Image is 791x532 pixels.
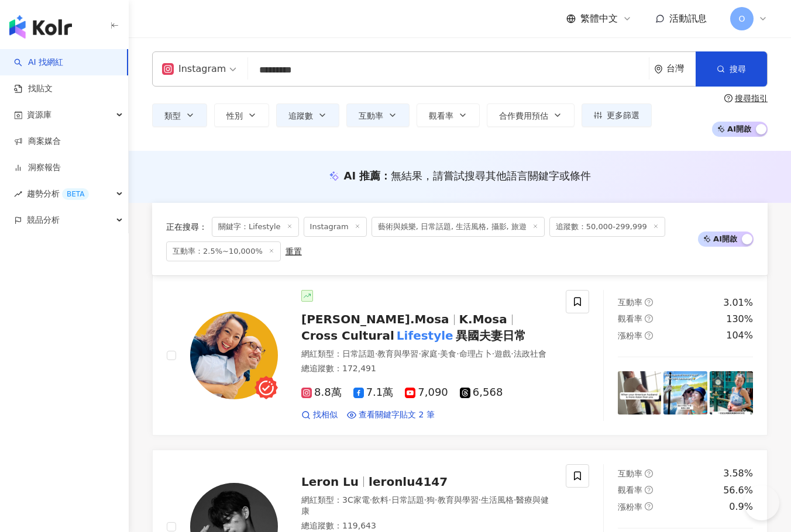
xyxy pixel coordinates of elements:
span: 觀看率 [618,314,642,323]
span: question-circle [645,469,653,478]
img: post-image [663,371,707,414]
span: question-circle [645,486,653,494]
button: 合作費用預估 [487,103,575,127]
div: 網紅類型 ： [301,348,552,360]
div: 3.58% [723,467,753,480]
span: O [738,12,745,25]
button: 更多篩選 [582,103,652,127]
button: 追蹤數 [276,103,339,127]
span: question-circle [645,315,653,323]
span: 類型 [164,111,181,120]
a: 洞察報告 [14,162,61,174]
span: 性別 [226,111,243,120]
span: 8.8萬 [301,386,342,399]
span: · [435,495,437,505]
div: BETA [62,188,89,200]
img: logo [9,15,72,39]
span: 6,568 [460,386,503,399]
span: 家庭 [421,349,438,358]
button: 互動率 [346,103,410,127]
div: 56.6% [723,484,753,497]
span: 繁體中文 [580,12,618,25]
span: · [514,495,516,505]
span: 漲粉率 [618,502,642,512]
span: 追蹤數：50,000-299,999 [549,217,665,237]
div: 搜尋指引 [735,94,768,103]
span: 教育與學習 [377,349,418,358]
span: 7,090 [405,386,448,399]
span: · [511,349,513,358]
span: environment [654,65,663,74]
span: · [438,349,440,358]
img: KOL Avatar [190,312,278,399]
span: 活動訊息 [669,13,707,24]
span: 觀看率 [618,485,642,495]
span: 7.1萬 [353,386,394,399]
span: 漲粉率 [618,331,642,340]
button: 搜尋 [696,51,767,87]
div: 總追蹤數 ： 119,643 [301,520,552,532]
span: · [424,495,427,505]
span: 追蹤數 [288,111,313,120]
span: K.Mosa [459,312,507,326]
div: 3.01% [723,296,753,309]
span: 互動率 [618,469,642,478]
span: 日常話題 [391,495,424,505]
span: question-circle [645,331,653,340]
span: 找相似 [313,409,338,421]
span: 關鍵字：Lifestyle [212,217,299,237]
span: · [418,349,421,358]
span: rise [14,190,22,198]
span: 觀看率 [429,111,453,120]
span: · [479,495,481,505]
button: 性別 [214,103,269,127]
span: 教育與學習 [438,495,479,505]
span: 無結果，請嘗試搜尋其他語言關鍵字或條件 [391,170,591,182]
span: 飲料 [372,495,388,505]
span: 日常話題 [342,349,375,358]
span: 生活風格 [481,495,514,505]
span: 競品分析 [27,207,60,233]
span: 更多篩選 [607,110,639,120]
button: 觀看率 [417,103,480,127]
a: searchAI 找網紅 [14,57,63,68]
span: 互動率 [359,111,383,120]
span: 合作費用預估 [499,111,548,120]
a: 商案媒合 [14,136,61,147]
div: Instagram [162,60,226,78]
a: 找相似 [301,409,338,421]
span: 正在搜尋 ： [166,222,207,232]
span: 藝術與娛樂, 日常話題, 生活風格, 攝影, 旅遊 [372,217,545,237]
span: · [370,495,372,505]
span: 資源庫 [27,102,51,128]
div: 網紅類型 ： [301,495,552,517]
div: 104% [726,329,753,342]
span: 異國夫妻日常 [456,329,526,343]
span: Instagram [304,217,367,237]
span: · [492,349,494,358]
img: post-image [710,371,753,414]
iframe: Help Scout Beacon - Open [744,485,779,520]
span: 3C家電 [342,495,370,505]
span: question-circle [645,502,653,510]
span: Leron Lu [301,475,359,489]
span: 查看關鍵字貼文 2 筆 [359,409,435,421]
span: 法政社會 [514,349,546,358]
mark: Lifestyle [394,326,456,345]
span: 趨勢分析 [27,181,89,207]
div: AI 推薦 ： [344,168,591,183]
img: post-image [618,371,661,414]
span: 互動率：2.5%~10,000% [166,241,281,261]
span: 美食 [440,349,456,358]
span: question-circle [645,298,653,306]
span: · [456,349,459,358]
span: 遊戲 [494,349,511,358]
div: 總追蹤數 ： 172,491 [301,363,552,375]
span: · [375,349,377,358]
a: 找貼文 [14,83,53,95]
button: 類型 [152,103,207,127]
span: leronlu4147 [369,475,448,489]
div: 130% [726,313,753,326]
span: 狗 [427,495,435,505]
span: [PERSON_NAME].Mosa [301,312,449,326]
